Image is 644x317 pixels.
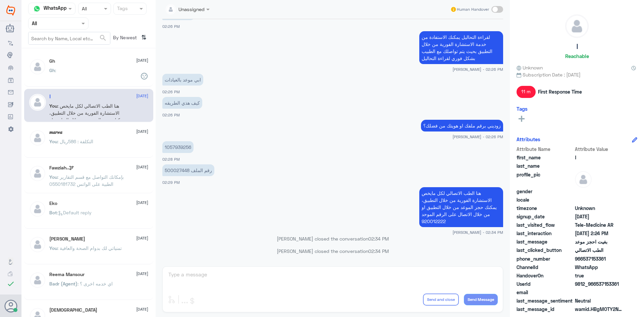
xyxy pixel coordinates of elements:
[517,280,574,287] span: UserId
[136,164,148,170] span: [DATE]
[517,154,574,161] span: first_name
[162,97,202,109] p: 7/10/2025, 2:26 PM
[136,128,148,135] span: [DATE]
[575,196,624,203] span: null
[517,255,574,262] span: phone_number
[4,300,17,312] button: Avatar
[57,139,93,144] span: : التكلفة : 586ريال
[49,236,85,242] h5: Mohammed ALRASHED
[29,94,46,111] img: defaultAdmin.png
[575,297,624,304] span: 0
[162,164,214,176] p: 7/10/2025, 2:29 PM
[517,86,536,98] span: 11 m
[517,71,637,78] span: Subscription Date : [DATE]
[566,15,588,38] img: defaultAdmin.png
[517,230,574,237] span: last_interaction
[517,264,574,271] span: ChannelId
[162,157,180,161] span: 02:28 PM
[49,67,55,73] span: Gh
[49,103,124,137] span: : هنا الطب الاتصالي لكل مايخص الاستشارة الفورية من خلال التطبيق، يمكنك حجز الموعد من خلال التطبيق...
[162,235,503,242] p: [PERSON_NAME] closed the conversation
[49,129,62,135] h5: 𝒎𝒂𝒓𝒘𝒂
[49,307,97,313] h5: سبحان الله
[162,180,180,184] span: 02:29 PM
[575,146,624,153] span: Attribute Value
[49,201,57,206] h5: Eko
[29,165,46,182] img: defaultAdmin.png
[452,134,503,140] span: [PERSON_NAME] - 02:26 PM
[29,58,46,75] img: defaultAdmin.png
[517,196,574,203] span: locale
[110,32,139,45] span: By Newest
[575,205,624,212] span: Unknown
[517,306,574,313] span: last_message_id
[162,74,203,86] p: 7/10/2025, 2:26 PM
[575,213,624,220] span: 2025-10-07T11:09:36.928Z
[136,93,148,99] span: [DATE]
[57,210,92,215] span: : Default reply
[517,205,574,212] span: timezone
[136,200,148,206] span: [DATE]
[423,294,459,306] button: Send and close
[29,236,46,253] img: defaultAdmin.png
[162,248,503,255] p: [PERSON_NAME] closed the conversation
[162,90,180,94] span: 02:26 PM
[575,272,624,279] span: true
[517,289,574,296] span: email
[55,67,56,73] span: :
[162,141,194,153] p: 7/10/2025, 2:28 PM
[7,280,15,288] i: check
[575,289,624,296] span: null
[419,187,503,227] p: 7/10/2025, 2:34 PM
[49,94,51,100] h5: ا
[464,294,498,305] button: Send Message
[452,66,503,72] span: [PERSON_NAME] - 02:26 PM
[141,32,147,43] i: ⇅
[575,188,624,195] span: null
[517,106,528,112] h6: Tags
[162,113,180,117] span: 02:26 PM
[49,281,77,286] span: Badr (Agent)
[517,146,574,153] span: Attribute Name
[575,230,624,237] span: 2025-10-07T11:24:22.7534162Z
[49,245,57,251] span: You
[49,210,57,215] span: Bot
[576,43,578,51] h5: ا
[575,306,624,313] span: wamid.HBgMOTY2NTM3MTUzMzYxFQIAEhgUM0EyQkYxQ0I3QjQwRjMxQThCQ0QA
[99,33,107,44] button: search
[162,24,180,29] span: 02:26 PM
[575,238,624,245] span: بغيت احجز موعد
[136,271,148,277] span: [DATE]
[49,58,55,64] h5: Gh
[77,281,113,286] span: : اي خدمه اخرى ؟
[457,6,489,12] span: Human Handover
[29,129,46,146] img: defaultAdmin.png
[99,34,107,42] span: search
[49,174,57,180] span: You
[517,171,574,187] span: profile_pic
[136,57,148,63] span: [DATE]
[575,280,624,287] span: 9812_966537153361
[419,31,503,64] p: 7/10/2025, 2:26 PM
[57,245,122,251] span: : تمنياتي لك بدوام الصحة والعافية
[116,5,128,13] div: Tags
[32,4,42,14] img: whatsapp.png
[575,264,624,271] span: 2
[517,136,540,142] h6: Attributes
[368,248,389,254] span: 02:34 PM
[517,213,574,220] span: signup_date
[517,272,574,279] span: HandoverOn
[517,188,574,195] span: gender
[49,139,57,144] span: You
[575,255,624,262] span: 966537153361
[517,162,574,169] span: last_name
[421,120,503,131] p: 7/10/2025, 2:26 PM
[452,229,503,235] span: [PERSON_NAME] - 02:34 PM
[6,5,15,16] img: Widebot Logo
[29,272,46,288] img: defaultAdmin.png
[136,235,148,241] span: [DATE]
[517,247,574,254] span: last_clicked_button
[575,171,592,188] img: defaultAdmin.png
[49,165,74,171] h5: Fawziah..🕊
[29,201,46,217] img: defaultAdmin.png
